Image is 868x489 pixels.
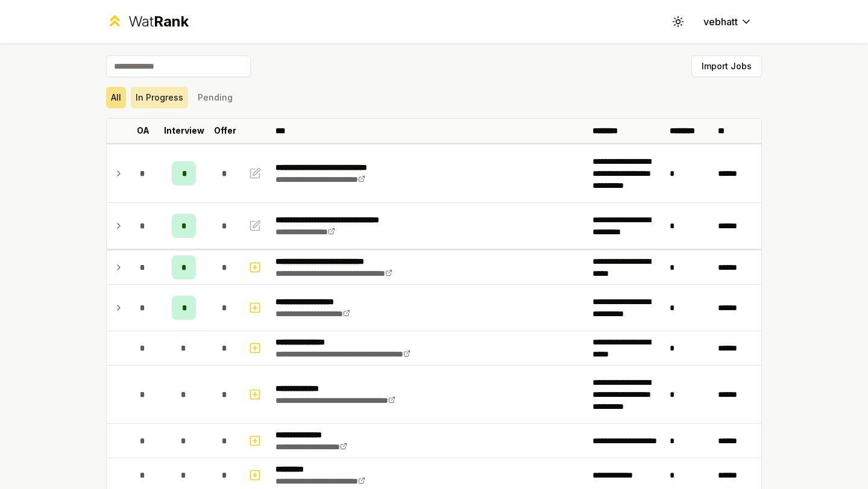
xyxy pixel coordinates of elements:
[703,14,738,29] span: vebhatt
[106,12,189,31] a: WatRank
[691,55,762,77] button: Import Jobs
[131,87,188,108] button: In Progress
[193,87,237,108] button: Pending
[106,87,126,108] button: All
[164,125,204,137] p: Interview
[128,12,189,31] div: Wat
[694,11,762,33] button: vebhatt
[137,125,149,137] p: OA
[154,13,189,30] span: Rank
[214,125,236,137] p: Offer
